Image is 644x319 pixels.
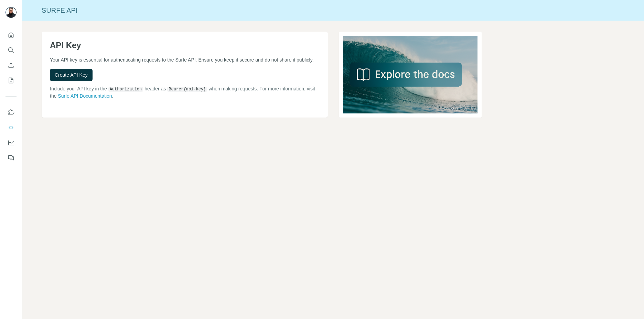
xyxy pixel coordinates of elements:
button: Use Surfe API [6,121,17,134]
button: Use Surfe on LinkedIn [6,106,17,119]
a: Surfe API Documentation [58,93,112,99]
button: My lists [6,74,17,87]
button: Feedback [6,152,17,164]
button: Enrich CSV [6,59,17,71]
button: Search [6,44,17,56]
code: Bearer {api-key} [167,87,207,92]
p: Include your API key in the header as when making requests. For more information, visit the . [50,85,320,99]
button: Quick start [6,29,17,41]
img: Avatar [6,7,17,18]
code: Authorization [108,87,143,92]
span: Create API Key [55,71,88,78]
button: Create API Key [50,69,93,81]
h1: API Key [50,40,320,51]
div: Surfe API [22,5,644,15]
p: Your API key is essential for authenticating requests to the Surfe API. Ensure you keep it secure... [50,56,320,63]
button: Dashboard [6,136,17,149]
